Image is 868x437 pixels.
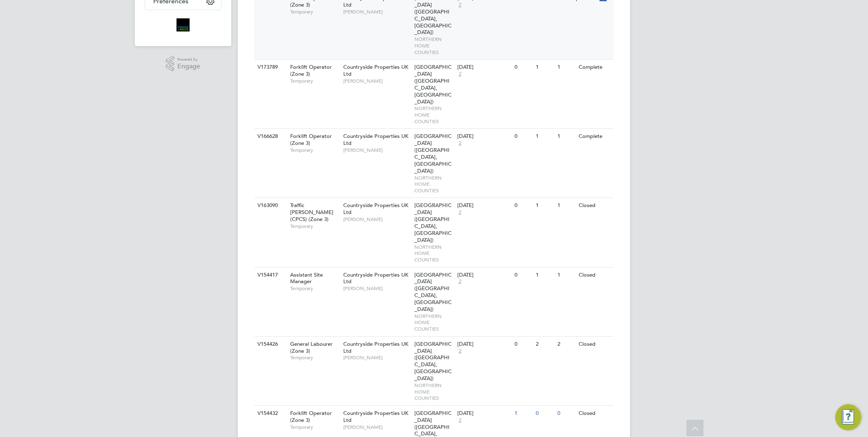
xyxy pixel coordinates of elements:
[457,133,510,140] div: [DATE]
[457,410,510,417] div: [DATE]
[343,216,411,223] span: [PERSON_NAME]
[577,337,613,352] div: Closed
[555,198,577,213] div: 1
[534,129,555,144] div: 1
[534,406,555,421] div: 0
[555,337,577,352] div: 2
[577,129,613,144] div: Complete
[290,223,339,230] span: Temporary
[512,129,534,144] div: 0
[512,268,534,283] div: 0
[343,63,408,77] span: Countryside Properties UK Ltd
[534,337,555,352] div: 2
[457,272,510,279] div: [DATE]
[343,133,408,146] span: Countryside Properties UK Ltd
[415,382,454,401] span: NORTHERN HOME COUNTIES
[290,424,339,430] span: Temporary
[415,244,454,263] span: NORTHERN HOME COUNTIES
[343,285,411,292] span: [PERSON_NAME]
[512,406,534,421] div: 1
[290,133,332,146] span: Forklift Operator (Zone 3)
[290,78,339,84] span: Temporary
[415,175,454,194] span: NORTHERN HOME COUNTIES
[555,406,577,421] div: 0
[290,202,333,223] span: Traffic [PERSON_NAME] (CPCS) (Zone 3)
[166,56,201,72] a: Powered byEngage
[290,354,339,361] span: Temporary
[177,56,200,63] span: Powered by
[290,271,323,285] span: Assistant Site Manager
[255,406,284,421] div: V154432
[457,417,463,424] span: 2
[457,140,463,147] span: 2
[255,129,284,144] div: V166628
[343,9,411,15] span: [PERSON_NAME]
[343,424,411,430] span: [PERSON_NAME]
[415,36,454,55] span: NORTHERN HOME COUNTIES
[534,60,555,75] div: 1
[555,268,577,283] div: 1
[415,313,454,332] span: NORTHERN HOME COUNTIES
[343,354,411,361] span: [PERSON_NAME]
[512,198,534,213] div: 0
[555,60,577,75] div: 1
[457,64,510,71] div: [DATE]
[290,410,332,423] span: Forklift Operator (Zone 3)
[255,198,284,213] div: V163090
[255,268,284,283] div: V154417
[343,147,411,153] span: [PERSON_NAME]
[577,406,613,421] div: Closed
[343,78,411,84] span: [PERSON_NAME]
[555,129,577,144] div: 1
[415,202,452,243] span: [GEOGRAPHIC_DATA] ([GEOGRAPHIC_DATA], [GEOGRAPHIC_DATA])
[290,63,332,77] span: Forklift Operator (Zone 3)
[577,268,613,283] div: Closed
[290,147,339,153] span: Temporary
[255,337,284,352] div: V154426
[343,202,408,216] span: Countryside Properties UK Ltd
[457,278,463,285] span: 2
[577,198,613,213] div: Closed
[457,348,463,355] span: 2
[415,340,452,382] span: [GEOGRAPHIC_DATA] ([GEOGRAPHIC_DATA], [GEOGRAPHIC_DATA])
[457,202,510,209] div: [DATE]
[145,18,221,32] a: Go to home page
[343,340,408,354] span: Countryside Properties UK Ltd
[290,340,333,354] span: General Labourer (Zone 3)
[415,271,452,313] span: [GEOGRAPHIC_DATA] ([GEOGRAPHIC_DATA], [GEOGRAPHIC_DATA])
[534,268,555,283] div: 1
[457,209,463,216] span: 2
[415,63,452,105] span: [GEOGRAPHIC_DATA] ([GEOGRAPHIC_DATA], [GEOGRAPHIC_DATA])
[255,60,284,75] div: V173789
[290,285,339,292] span: Temporary
[177,18,190,32] img: bromak-logo-retina.png
[415,133,452,174] span: [GEOGRAPHIC_DATA] ([GEOGRAPHIC_DATA], [GEOGRAPHIC_DATA])
[534,198,555,213] div: 1
[512,60,534,75] div: 0
[343,271,408,285] span: Countryside Properties UK Ltd
[457,71,463,78] span: 2
[577,60,613,75] div: Complete
[343,410,408,423] span: Countryside Properties UK Ltd
[512,337,534,352] div: 0
[290,9,339,15] span: Temporary
[177,63,200,70] span: Engage
[415,105,454,124] span: NORTHERN HOME COUNTIES
[835,404,861,430] button: Engage Resource Center
[457,341,510,348] div: [DATE]
[457,2,463,9] span: 2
